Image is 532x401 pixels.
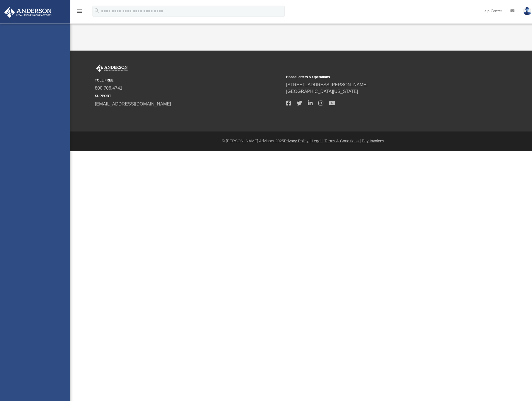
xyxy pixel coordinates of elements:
a: Privacy Policy | [282,138,309,142]
a: 800.706.4741 [94,85,122,90]
a: [GEOGRAPHIC_DATA][US_STATE] [284,88,356,93]
img: Anderson Advisors Platinum Portal [94,64,128,71]
img: User Pic [519,7,528,15]
small: TOLL FREE [94,77,280,82]
i: menu [75,8,82,15]
i: search [93,8,99,14]
img: Anderson Advisors Platinum Portal [3,7,53,18]
div: © [PERSON_NAME] Advisors 2025 [70,137,532,143]
a: [EMAIL_ADDRESS][DOMAIN_NAME] [94,101,170,105]
a: Legal | [310,138,321,142]
a: Terms & Conditions | [322,138,358,142]
a: Pay Invoices [359,138,381,142]
a: menu [75,11,82,15]
small: SUPPORT [94,93,280,98]
small: Headquarters & Operations [284,74,470,79]
a: [STREET_ADDRESS][PERSON_NAME] [284,82,365,87]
